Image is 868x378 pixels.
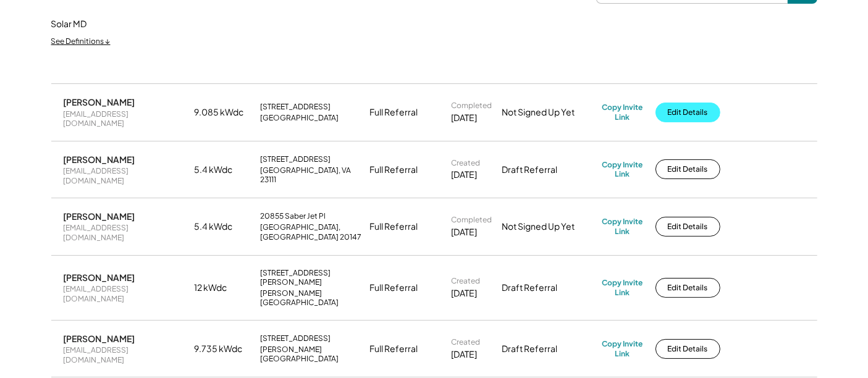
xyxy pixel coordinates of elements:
div: [DATE] [452,112,478,124]
div: Copy Invite Link [602,103,643,122]
div: [PERSON_NAME] [64,96,135,107]
div: [DATE] [452,226,478,238]
button: Edit Details [655,339,720,359]
div: [PERSON_NAME] [64,211,135,222]
div: Solar MD [51,18,87,30]
div: [DATE] [452,169,478,181]
div: Created [452,337,481,347]
div: 5.4 kWdc [195,164,253,176]
div: [GEOGRAPHIC_DATA], [GEOGRAPHIC_DATA] 20147 [261,222,363,241]
div: 12 kWdc [195,282,253,294]
div: Copy Invite Link [602,160,643,179]
div: Full Referral [370,343,418,355]
div: [STREET_ADDRESS] [261,334,331,343]
div: Created [452,276,481,286]
div: 9.085 kWdc [195,106,253,119]
div: Completed [452,101,492,111]
button: Edit Details [655,217,720,237]
div: Completed [452,215,492,225]
div: [PERSON_NAME][GEOGRAPHIC_DATA] [261,345,363,364]
div: [DATE] [452,287,478,300]
button: Edit Details [655,278,720,298]
div: Created [452,158,481,168]
div: [EMAIL_ADDRESS][DOMAIN_NAME] [64,284,187,303]
div: [DATE] [452,348,478,361]
div: Copy Invite Link [602,278,643,297]
div: [GEOGRAPHIC_DATA], VA 23111 [261,166,363,185]
div: [EMAIL_ADDRESS][DOMAIN_NAME] [64,223,187,242]
div: [EMAIL_ADDRESS][DOMAIN_NAME] [64,109,187,128]
div: 9.735 kWdc [195,343,253,355]
div: Draft Referral [502,282,595,294]
div: See Definitions ↓ [51,36,111,47]
div: [EMAIL_ADDRESS][DOMAIN_NAME] [64,166,187,185]
div: Copy Invite Link [602,217,643,236]
div: Draft Referral [502,343,595,355]
div: [PERSON_NAME] [64,154,135,165]
div: Full Referral [370,106,418,119]
button: Edit Details [655,159,720,179]
div: [PERSON_NAME] [64,272,135,283]
div: Not Signed Up Yet [502,220,595,233]
div: [PERSON_NAME][GEOGRAPHIC_DATA] [261,288,363,308]
div: [STREET_ADDRESS][PERSON_NAME] [261,268,363,287]
div: [PERSON_NAME] [64,333,135,344]
div: [STREET_ADDRESS] [261,102,331,112]
div: Full Referral [370,164,418,176]
button: Edit Details [655,103,720,122]
div: Copy Invite Link [602,339,643,358]
div: 20855 Saber Jet Pl [261,211,326,221]
div: [STREET_ADDRESS] [261,154,331,164]
div: [EMAIL_ADDRESS][DOMAIN_NAME] [64,345,187,364]
div: Full Referral [370,282,418,294]
div: Draft Referral [502,164,595,176]
div: Full Referral [370,220,418,233]
div: [GEOGRAPHIC_DATA] [261,113,339,123]
div: 5.4 kWdc [195,220,253,233]
div: Not Signed Up Yet [502,106,595,119]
